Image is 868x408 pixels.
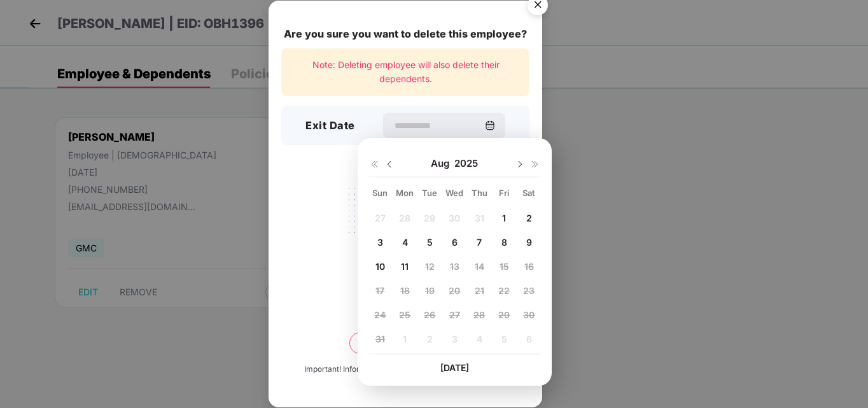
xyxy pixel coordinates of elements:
div: Wed [444,187,466,199]
div: Are you sure you want to delete this employee? [281,26,529,42]
img: svg+xml;base64,PHN2ZyB4bWxucz0iaHR0cDovL3d3dy53My5vcmcvMjAwMC9zdmciIHdpZHRoPSIxNiIgaGVpZ2h0PSIxNi... [530,159,540,169]
span: 2 [526,213,532,223]
span: 7 [477,237,482,248]
span: 3 [377,237,383,248]
div: Mon [394,187,416,199]
span: 5 [427,237,433,248]
img: svg+xml;base64,PHN2ZyBpZD0iQ2FsZW5kYXItMzJ4MzIiIHhtbG5zPSJodHRwOi8vd3d3LnczLm9yZy8yMDAwL3N2ZyIgd2... [485,120,495,130]
h3: Exit Date [305,118,355,134]
span: Aug [431,157,454,170]
img: svg+xml;base64,PHN2ZyBpZD0iRHJvcGRvd24tMzJ4MzIiIHhtbG5zPSJodHRwOi8vd3d3LnczLm9yZy8yMDAwL3N2ZyIgd2... [384,159,395,169]
img: svg+xml;base64,PHN2ZyBpZD0iRHJvcGRvd24tMzJ4MzIiIHhtbG5zPSJodHRwOi8vd3d3LnczLm9yZy8yMDAwL3N2ZyIgd2... [515,159,525,169]
span: 6 [452,237,458,248]
span: 9 [526,237,532,248]
img: svg+xml;base64,PHN2ZyB4bWxucz0iaHR0cDovL3d3dy53My5vcmcvMjAwMC9zdmciIHdpZHRoPSIxNiIgaGVpZ2h0PSIxNi... [369,159,379,169]
div: Tue [419,187,441,199]
span: [DATE] [440,362,469,373]
button: Delete permanently [349,332,461,354]
span: 10 [375,261,385,272]
div: Thu [468,187,491,199]
div: Note: Deleting employee will also delete their dependents. [281,48,529,96]
span: 4 [402,237,408,248]
span: 2025 [454,157,478,170]
div: Sun [369,187,391,199]
span: 11 [401,261,409,272]
div: Fri [493,187,515,199]
div: Sat [518,187,540,199]
div: Important! Information once deleted, can’t be recovered. [304,363,507,376]
span: 8 [501,237,507,248]
img: svg+xml;base64,PHN2ZyB4bWxucz0iaHR0cDovL3d3dy53My5vcmcvMjAwMC9zdmciIHdpZHRoPSIyMjQiIGhlaWdodD0iMT... [334,181,477,280]
span: 1 [502,213,506,223]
